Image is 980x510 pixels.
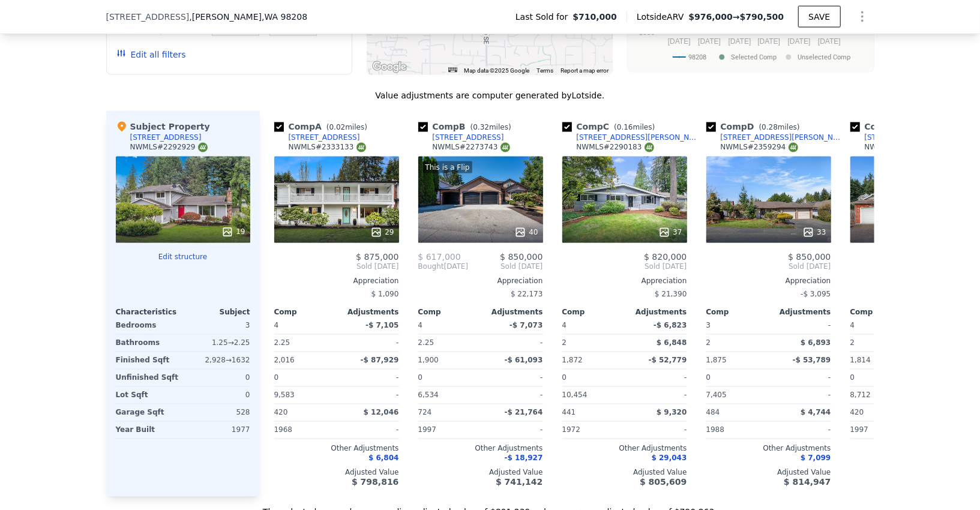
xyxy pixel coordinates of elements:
div: Subject Property [116,121,210,133]
span: -$ 53,789 [793,356,831,365]
div: NWMLS # 2290183 [577,142,654,152]
img: NWMLS Logo [198,143,208,152]
div: Bedrooms [116,317,181,334]
div: - [627,370,687,386]
div: This is a Flip [423,161,472,173]
div: Adjustments [481,308,543,317]
span: 0.02 [329,123,346,131]
text: [DATE] [757,37,780,46]
div: 2 [562,335,622,352]
div: 0 [185,387,250,404]
div: Comp C [562,121,660,133]
span: $ 820,000 [644,253,687,262]
div: Adjusted Value [562,468,687,478]
span: $710,000 [573,11,618,23]
a: [STREET_ADDRESS][PERSON_NAME] [706,133,846,142]
span: 0.16 [617,123,633,131]
img: Google [370,59,409,75]
span: 8,712 [850,391,871,400]
span: $ 814,947 [784,478,831,487]
div: Other Adjustments [274,444,399,454]
div: - [771,387,831,404]
span: 7,405 [706,391,727,400]
span: $ 9,320 [657,409,687,417]
span: $ 21,390 [655,290,687,299]
span: Map data ©2025 Google [464,67,530,74]
span: 420 [274,409,288,417]
text: Unselected Comp [798,53,850,61]
div: Comp E [850,121,943,133]
span: -$ 52,779 [649,356,687,365]
img: NWMLS Logo [501,143,510,152]
span: ( miles) [609,123,660,131]
div: 2,928 → 1632 [185,352,250,369]
span: $ 741,142 [496,478,543,487]
span: $790,500 [740,12,784,22]
span: -$ 21,764 [505,409,543,417]
div: [STREET_ADDRESS][PERSON_NAME] [721,133,846,142]
span: ( miles) [322,123,372,131]
div: Year Built [116,422,181,439]
span: , WA 98208 [262,12,307,22]
div: Adjusted Value [850,468,975,478]
div: Value adjustments are computer generated by Lotside . [106,89,874,101]
text: [DATE] [728,37,751,46]
span: 0.28 [762,123,778,131]
span: $ 6,893 [801,339,831,347]
span: 10,454 [562,391,588,400]
span: Sold [DATE] [468,262,543,272]
div: Adjusted Value [274,468,399,478]
span: $ 4,744 [801,409,831,417]
span: Bought [418,262,444,272]
div: Characteristics [116,308,183,317]
text: [DATE] [818,37,841,46]
div: Other Adjustments [706,444,831,454]
a: [STREET_ADDRESS] [850,133,936,142]
span: 0 [418,374,423,382]
div: NWMLS # 2333133 [289,142,366,152]
div: - [339,335,399,352]
div: Appreciation [706,277,831,286]
div: Adjustments [337,308,399,317]
div: 3 [185,317,250,334]
span: -$ 87,929 [361,356,399,365]
span: 4 [850,322,855,330]
span: Last Sold for [516,11,573,23]
span: 0 [850,374,855,382]
div: Subject [183,308,250,317]
span: Sold [DATE] [706,262,831,272]
div: Other Adjustments [562,444,687,454]
span: -$ 18,927 [505,454,543,463]
div: - [339,387,399,404]
div: Comp D [706,121,805,133]
div: Comp A [274,121,372,133]
div: 1968 [274,422,334,439]
span: 1,814 [850,356,871,365]
div: 1972 [562,422,622,439]
span: , [PERSON_NAME] [189,11,307,23]
span: [STREET_ADDRESS] [106,11,190,23]
div: - [627,387,687,404]
div: [STREET_ADDRESS] [433,133,504,142]
span: 4 [418,322,423,330]
button: Keyboard shortcuts [448,67,457,73]
span: 1,900 [418,356,439,365]
span: 420 [850,409,864,417]
div: 1977 [185,422,250,439]
div: NWMLS # 2292929 [130,142,208,152]
div: Comp [562,308,625,317]
div: Unfinished Sqft [116,370,181,386]
div: Appreciation [418,277,543,286]
div: - [771,317,831,334]
div: Appreciation [562,277,687,286]
span: -$ 61,093 [505,356,543,365]
a: [STREET_ADDRESS] [418,133,504,142]
span: 4 [274,322,279,330]
span: $ 805,609 [640,478,687,487]
div: Bathrooms [116,335,181,352]
span: $ 22,173 [511,290,543,299]
text: [DATE] [698,37,721,46]
div: [STREET_ADDRESS] [130,133,202,142]
span: → [688,11,784,23]
div: 1.25 → 2.25 [185,335,250,352]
